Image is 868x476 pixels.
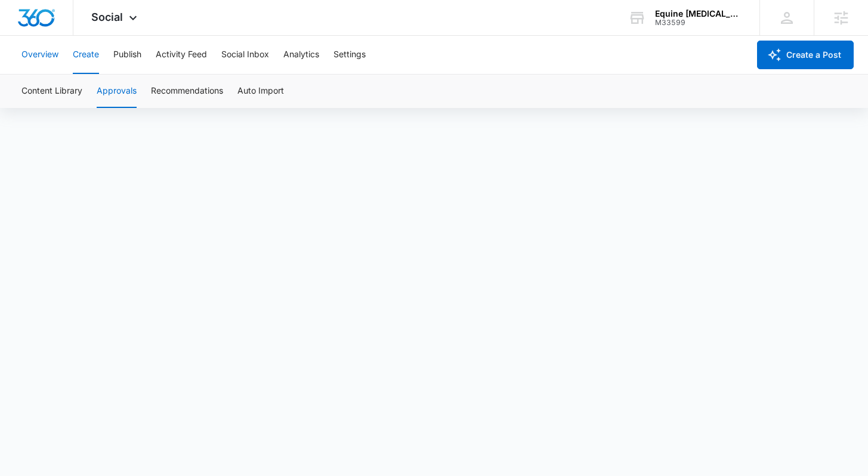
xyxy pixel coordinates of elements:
[21,36,58,74] button: Overview
[237,75,284,108] button: Auto Import
[151,75,223,108] button: Recommendations
[655,9,742,18] div: account name
[97,75,137,108] button: Approvals
[156,36,207,74] button: Activity Feed
[757,41,854,69] button: Create a Post
[655,18,742,27] div: account id
[333,36,366,74] button: Settings
[113,36,141,74] button: Publish
[21,75,82,108] button: Content Library
[283,36,319,74] button: Analytics
[73,36,99,74] button: Create
[221,36,269,74] button: Social Inbox
[91,11,123,23] span: Social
